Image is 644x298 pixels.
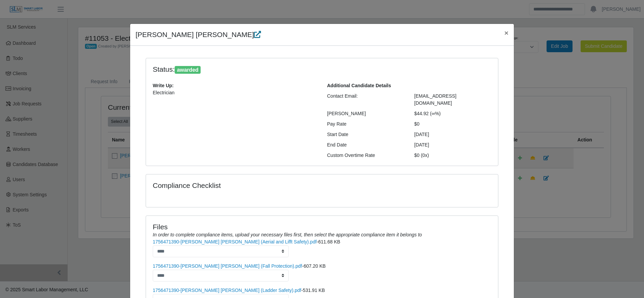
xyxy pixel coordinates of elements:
[322,141,409,148] div: End Date
[409,121,497,128] div: $0
[322,121,409,128] div: Pay Rate
[327,83,391,88] b: Additional Candidate Details
[409,131,497,138] div: [DATE]
[153,263,491,282] li: -
[322,93,409,107] div: Contact Email:
[318,239,340,244] span: 611.68 KB
[322,131,409,138] div: Start Date
[153,89,317,96] p: Electrician
[322,152,409,159] div: Custom Overtime Rate
[153,263,302,269] a: 1756471390-[PERSON_NAME] [PERSON_NAME] (Fall Protection).pdf
[153,223,491,231] h4: Files
[414,153,429,158] span: $0 (0x)
[153,238,491,257] li: -
[153,65,404,74] h4: Status:
[153,232,422,237] i: In order to complete compliance items, upload your necessary files first, then select the appropr...
[303,263,325,269] span: 607.20 KB
[153,83,174,88] b: Write Up:
[153,239,317,244] a: 1756471390-[PERSON_NAME] [PERSON_NAME] (Aerial and Lifft Safety).pdf
[409,110,497,117] div: $44.92 (∞%)
[322,110,409,117] div: [PERSON_NAME]
[414,142,429,147] span: [DATE]
[414,93,457,106] span: [EMAIL_ADDRESS][DOMAIN_NAME]
[499,24,514,42] button: Close
[136,29,261,40] h4: [PERSON_NAME] [PERSON_NAME]
[504,29,508,37] span: ×
[175,66,201,74] span: awarded
[153,181,375,190] h4: Compliance Checklist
